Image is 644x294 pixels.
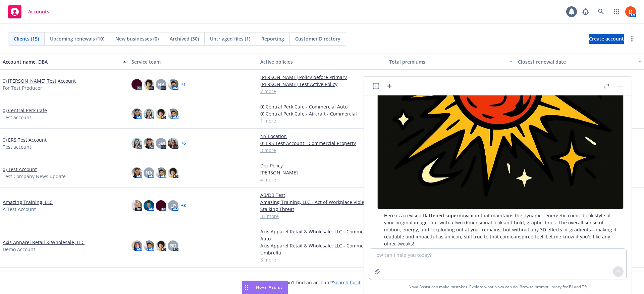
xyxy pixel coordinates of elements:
[260,199,384,213] a: Amazing Training, LLC - Act of Workplace Violence / Stalking Threat
[242,281,288,294] button: Nova Assist
[260,88,384,95] a: 7 more
[129,54,258,70] button: Service team
[423,212,481,219] span: flattened supernova icon
[260,242,384,256] a: Axis Apparel Retail & Wholesale, LLC - Commercial Umbrella
[131,240,142,251] img: photo
[131,79,142,90] img: photo
[594,5,608,18] a: Search
[210,35,250,42] span: Untriaged files (1)
[3,166,37,173] a: 0) Test Account
[3,199,53,206] a: Amazing Training, LLC
[333,279,361,286] a: Search for it
[579,5,592,18] a: Report a Bug
[168,138,178,149] img: photo
[131,138,142,149] img: photo
[409,280,587,294] span: Nova Assist can make mistakes. Explore what Nova can do: Browse prompt library for and
[170,242,176,249] span: BD
[242,281,251,294] div: Drag to move
[386,54,515,70] button: Total premiums
[260,162,384,169] a: Dez Policy
[115,35,159,42] span: New businesses (0)
[156,200,166,211] img: photo
[156,167,166,178] img: photo
[260,133,384,140] a: NY Location
[295,35,340,42] span: Customer Directory
[28,9,49,14] span: Accounts
[3,114,31,121] span: Test account
[384,212,617,247] p: Here is a revised, that maintains the dynamic, energetic comic-book style of your original image,...
[168,167,178,178] img: photo
[260,110,384,117] a: 0) Central Perk Cafe - Aircraft - Commercial
[144,79,154,90] img: photo
[3,136,47,143] a: 0) ERS Test Account
[131,167,142,178] img: photo
[589,32,624,45] span: Create account
[144,200,154,211] img: photo
[3,77,76,84] a: 0) [PERSON_NAME] Test Account
[156,240,166,251] img: photo
[158,81,164,88] span: NP
[144,240,154,251] img: photo
[3,239,85,246] a: Axis Apparel Retail & Wholesale, LLC
[157,140,165,147] span: DM
[260,58,384,65] div: Active policies
[515,54,644,70] button: Closest renewal date
[144,108,154,119] img: photo
[181,82,186,86] a: + 1
[260,81,384,88] a: [PERSON_NAME] Test Active Policy
[3,246,35,253] span: Demo Account
[14,35,39,42] span: Clients (15)
[589,34,624,44] a: Create account
[260,147,384,154] a: 3 more
[131,108,142,119] img: photo
[261,35,284,42] span: Reporting
[3,107,47,114] a: 0) Central Perk Cafe
[131,200,142,211] img: photo
[569,284,573,290] a: BI
[258,54,386,70] button: Active policies
[170,35,199,42] span: Archived (30)
[168,108,178,119] img: photo
[3,206,36,213] span: A Test Account
[582,284,587,290] a: TR
[260,74,384,81] a: [PERSON_NAME] Policy before Primary
[131,58,255,65] div: Service team
[260,140,384,147] a: 0) ERS Test Account - Commercial Property
[168,79,178,90] img: photo
[156,108,166,119] img: photo
[260,256,384,263] a: 5 more
[146,169,152,176] span: NA
[50,35,104,42] span: Upcoming renewals (10)
[260,103,384,110] a: 0) Central Perk Cafe - Commercial Auto
[3,58,119,65] div: Account name, DBA
[260,213,384,220] a: 33 more
[389,58,505,65] div: Total premiums
[260,176,384,183] a: 4 more
[5,2,52,21] a: Accounts
[518,58,634,65] div: Closest renewal date
[3,173,66,180] span: Test Company News update
[625,6,636,17] img: photo
[3,84,42,91] span: For Test Producer
[260,192,384,199] a: AB/DB Test
[3,143,31,150] span: Test account
[260,228,384,242] a: Axis Apparel Retail & Wholesale, LLC - Commercial Auto
[256,284,282,290] span: Nova Assist
[283,279,361,286] span: Can't find an account?
[628,35,636,43] a: more
[144,138,154,149] img: photo
[170,202,176,209] span: LP
[610,5,623,18] a: Switch app
[181,204,186,208] a: + 8
[181,141,186,145] a: + 6
[260,117,384,124] a: 1 more
[260,169,384,176] a: [PERSON_NAME]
